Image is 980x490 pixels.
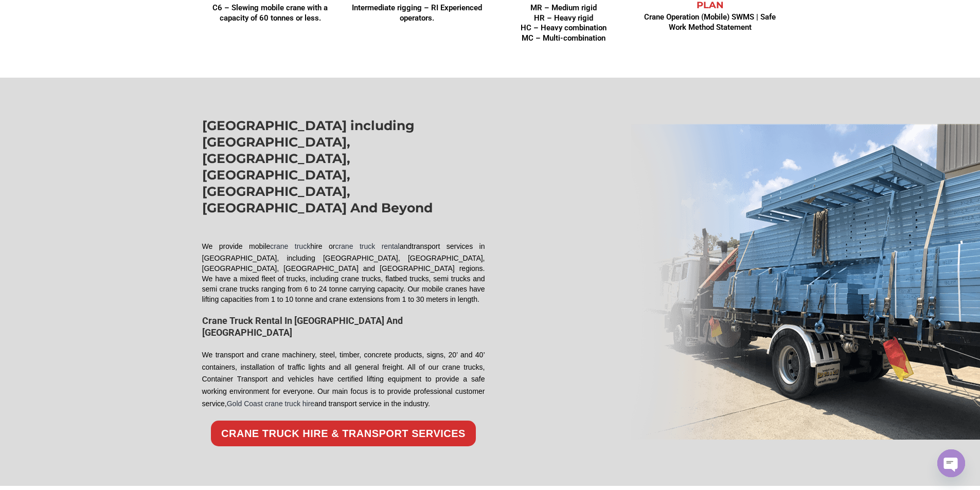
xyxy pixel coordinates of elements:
[221,428,466,439] span: CRANE TRUCK HIRE & TRANSPORT SERVICES
[211,421,476,446] a: CRANE TRUCK HIRE & TRANSPORT SERVICES
[227,400,314,408] a: Gold Coast crane truck hire
[495,3,632,43] h4: MR – Medium rigid HR – Heavy rigid HC – Heavy combination MC – Multi-combination
[202,315,485,339] h2: Crane Truck Rental In [GEOGRAPHIC_DATA] And [GEOGRAPHIC_DATA]
[642,12,778,32] h4: Crane Operation (Mobile) SWMS | Safe Work Method Statement
[270,242,310,250] a: crane truck
[202,349,485,410] p: We transport and crane machinery, steel, timber, concrete products, signs, 20’ and 40’ containers...
[202,3,338,23] h4: C6 – Slewing mobile crane with a capacity of 60 tonnes or less.
[202,118,433,215] b: [GEOGRAPHIC_DATA] including [GEOGRAPHIC_DATA], [GEOGRAPHIC_DATA], [GEOGRAPHIC_DATA], [GEOGRAPHIC_...
[202,241,485,304] div: We provide mobile hire or and , including [GEOGRAPHIC_DATA], [GEOGRAPHIC_DATA], [GEOGRAPHIC_DATA]...
[335,242,399,250] a: crane truck rental
[202,242,485,262] span: Scaffold Transport
[349,3,485,23] h4: Intermediate rigging – RI Experienced operators.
